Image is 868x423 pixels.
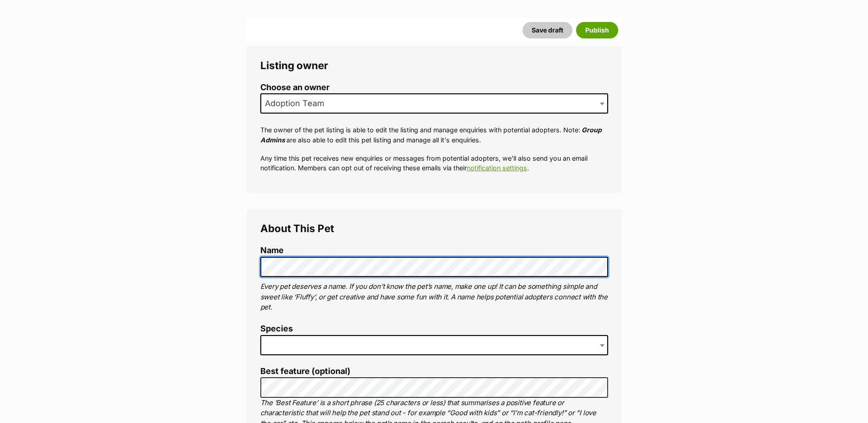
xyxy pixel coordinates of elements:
[523,22,572,38] button: Save draft
[260,222,334,234] span: About This Pet
[467,164,527,172] a: notification settings
[260,59,328,71] span: Listing owner
[260,246,608,255] label: Name
[260,93,608,114] span: Adoption Team
[261,97,334,110] span: Adoption Team
[260,125,608,145] p: The owner of the pet listing is able to edit the listing and manage enquiries with potential adop...
[260,153,608,173] p: Any time this pet receives new enquiries or messages from potential adopters, we'll also send you...
[260,367,608,376] label: Best feature (optional)
[260,282,608,313] p: Every pet deserves a name. If you don’t know the pet’s name, make one up! It can be something sim...
[260,324,608,334] label: Species
[576,22,618,38] button: Publish
[260,126,602,143] em: Group Admins
[260,83,608,92] label: Choose an owner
